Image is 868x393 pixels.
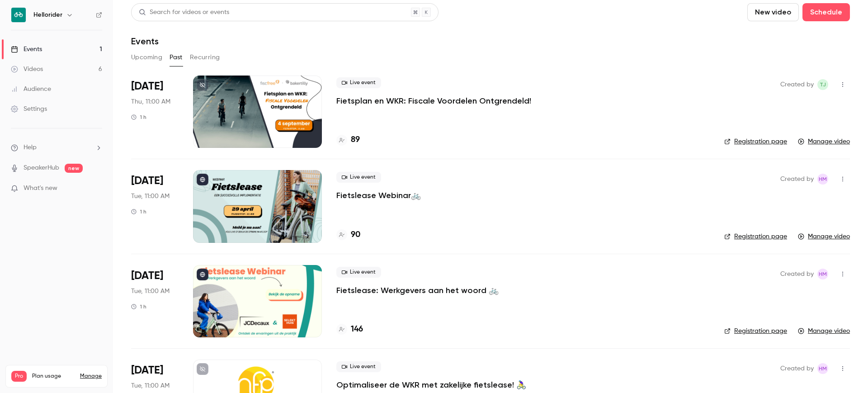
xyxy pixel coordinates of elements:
span: Thu, 11:00 AM [131,97,170,106]
span: Tue, 11:00 AM [131,192,170,201]
h1: Events [131,36,159,47]
span: Live event [336,267,381,278]
iframe: Noticeable Trigger [91,185,102,193]
div: 1 h [131,114,146,121]
a: Fietslease Webinar🚲 [336,190,421,201]
a: 146 [336,323,363,336]
a: Registration page [724,327,787,336]
span: HM [819,363,827,374]
span: Created by [780,79,814,90]
span: Heleen Mostert [817,174,828,185]
div: Sep 4 Thu, 11:00 AM (Europe/Amsterdam) [131,76,179,148]
div: 1 h [131,303,146,310]
span: Plan usage [32,373,75,380]
div: 1 h [131,208,146,215]
button: Past [170,50,183,65]
a: 89 [336,134,360,146]
li: help-dropdown-opener [11,143,102,152]
a: Registration page [724,232,787,241]
span: Created by [780,269,814,279]
span: [DATE] [131,174,163,188]
h4: 90 [351,229,360,241]
span: HM [819,269,827,279]
button: New video [747,3,799,21]
a: Manage video [798,327,850,336]
div: Search for videos or events [139,8,229,17]
span: Toon Jongerius [817,79,828,90]
span: Live event [336,77,381,88]
a: Manage video [798,137,850,146]
span: HM [819,174,827,185]
span: Created by [780,174,814,185]
button: Schedule [802,3,850,21]
span: What's new [24,184,57,193]
a: Fietslease: Werkgevers aan het woord 🚲 [336,285,499,296]
a: SpeakerHub [24,163,59,173]
span: Pro [11,371,27,382]
div: Videos [11,65,43,74]
div: Apr 29 Tue, 11:00 AM (Europe/Amsterdam) [131,170,179,242]
span: Heleen Mostert [817,269,828,279]
div: Settings [11,104,47,114]
span: Tue, 11:00 AM [131,381,170,390]
span: Live event [336,172,381,183]
img: Hellorider [11,8,26,22]
span: Help [24,143,37,152]
span: Created by [780,363,814,374]
a: 90 [336,229,360,241]
div: Events [11,45,42,54]
a: Fietsplan en WKR: Fiscale Voordelen Ontgrendeld! [336,95,531,106]
span: Live event [336,361,381,372]
div: Jan 21 Tue, 11:00 AM (Europe/Amsterdam) [131,265,179,337]
span: [DATE] [131,363,163,378]
span: TJ [820,79,826,90]
h4: 146 [351,323,363,336]
span: [DATE] [131,79,163,94]
h6: Hellorider [33,10,62,19]
button: Recurring [190,50,220,65]
span: new [65,164,83,173]
span: Heleen Mostert [817,363,828,374]
a: Registration page [724,137,787,146]
span: Tue, 11:00 AM [131,287,170,296]
button: Upcoming [131,50,162,65]
a: Manage video [798,232,850,241]
a: Manage [80,373,102,380]
span: [DATE] [131,269,163,283]
div: Audience [11,85,51,94]
a: Optimaliseer de WKR met zakelijke fietslease! 🚴‍♀️ [336,379,526,390]
h4: 89 [351,134,360,146]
